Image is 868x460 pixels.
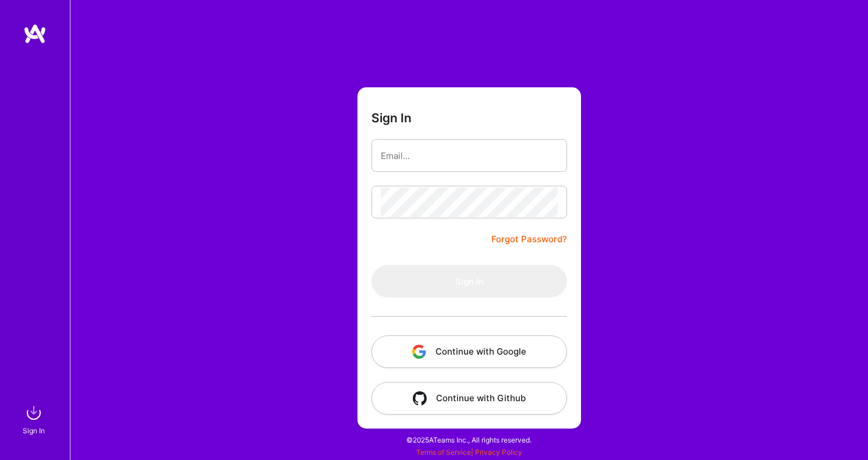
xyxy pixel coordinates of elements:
[70,425,868,454] div: © 2025 ATeams Inc., All rights reserved.
[475,448,522,457] a: Privacy Policy
[24,401,45,437] a: sign inSign In
[491,232,567,246] a: Forgot Password?
[23,424,45,437] div: Sign In
[416,448,522,457] span: |
[23,23,47,44] img: logo
[416,448,471,457] a: Terms of Service
[371,265,567,298] button: Sign In
[412,345,426,359] img: icon
[413,391,427,405] img: icon
[381,141,558,171] input: Email...
[371,111,412,125] h3: Sign In
[371,382,567,415] button: Continue with Github
[22,401,45,424] img: sign in
[371,335,567,368] button: Continue with Google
